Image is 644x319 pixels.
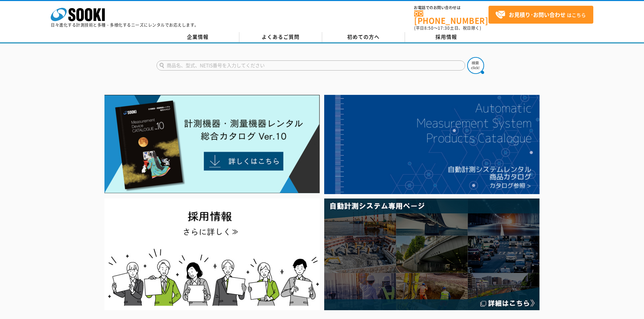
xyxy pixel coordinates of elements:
[324,198,540,310] img: 自動計測システム専用ページ
[405,32,488,42] a: 採用情報
[239,32,322,42] a: よくあるご質問
[424,25,434,31] span: 8:50
[467,57,484,74] img: btn_search.png
[509,10,566,19] strong: お見積り･お問い合わせ
[104,198,320,310] img: SOOKI recruit
[322,32,405,42] a: 初めての方へ
[495,10,586,20] span: はこちら
[51,23,199,27] p: 日々進化する計測技術と多種・多様化するニーズにレンタルでお応えします。
[438,25,450,31] span: 17:30
[414,10,488,24] a: [PHONE_NUMBER]
[347,33,380,41] span: 初めての方へ
[157,32,239,42] a: 企業情報
[414,25,481,31] span: (平日 ～ 土日、祝日除く)
[104,95,320,193] img: Catalog Ver10
[324,95,540,194] img: 自動計測システムカタログ
[414,6,488,10] span: お電話でのお問い合わせは
[157,60,465,71] input: 商品名、型式、NETIS番号を入力してください
[488,6,593,24] a: お見積り･お問い合わせはこちら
